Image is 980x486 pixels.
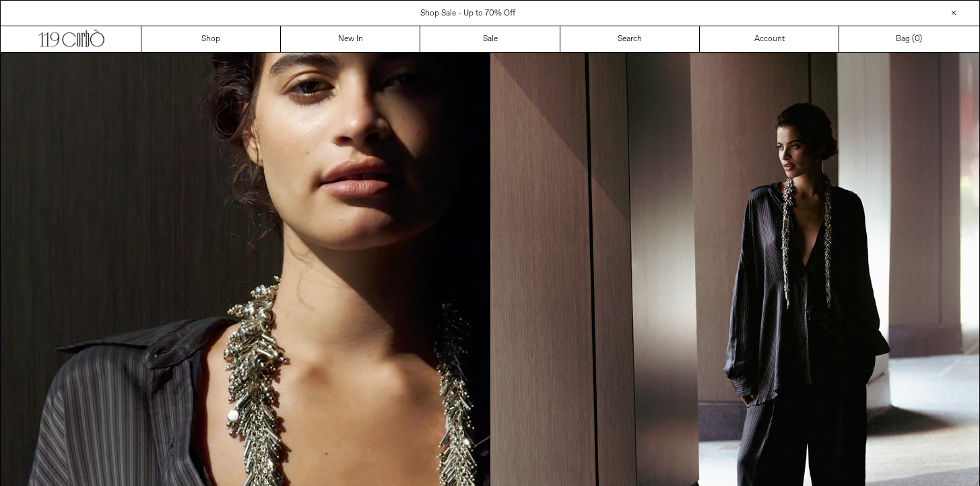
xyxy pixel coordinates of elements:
[141,26,281,52] a: Shop
[915,34,919,44] span: 0
[700,26,839,52] a: Account
[839,26,979,52] a: Bag ()
[915,33,922,45] span: )
[420,26,560,52] a: Sale
[560,26,700,52] a: Search
[420,8,515,19] a: Shop Sale - Up to 70% Off
[281,26,420,52] a: New In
